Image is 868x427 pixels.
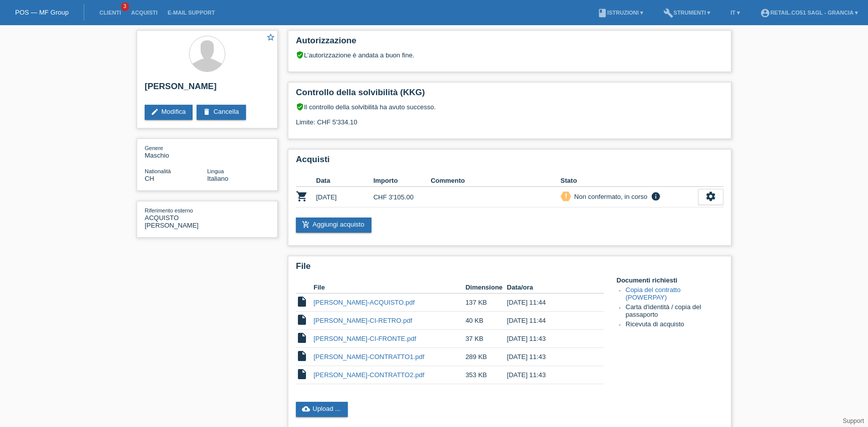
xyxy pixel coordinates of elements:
a: add_shopping_cartAggiungi acquisto [296,218,371,233]
i: settings [705,191,716,202]
th: Stato [561,175,698,187]
i: verified_user [296,103,304,111]
div: Non confermato, in corso [571,191,647,202]
div: Il controllo della solvibilità ha avuto successo. Limite: CHF 5'334.10 [296,103,723,133]
th: Data [316,175,374,187]
td: 40 KB [465,312,507,330]
a: [PERSON_NAME]-CI-RETRO.pdf [314,317,412,324]
td: [DATE] 11:44 [507,312,590,330]
td: [DATE] 11:43 [507,366,590,384]
th: File [314,281,465,294]
span: Italiano [207,175,228,182]
i: book [597,8,607,18]
div: ACQUISTO [PERSON_NAME] [145,206,207,229]
span: Lingua [207,168,224,174]
i: account_circle [760,8,770,18]
th: Importo [374,175,431,187]
h2: [PERSON_NAME] [145,82,270,97]
td: 137 KB [465,294,507,312]
i: edit [151,108,159,116]
a: IT ▾ [725,10,745,16]
a: buildStrumenti ▾ [658,10,715,16]
h4: Documenti richiesti [616,276,723,284]
i: add_shopping_cart [302,221,310,229]
i: POSP00026465 [296,190,308,202]
td: 353 KB [465,366,507,384]
li: Ricevuta di acquisto [626,320,723,330]
a: Support [843,417,864,424]
td: [DATE] 11:44 [507,294,590,312]
td: 37 KB [465,330,507,348]
h2: File [296,261,723,276]
a: cloud_uploadUpload ... [296,402,348,417]
li: Carta d'identità / copia del passaporto [626,303,723,320]
i: priority_high [563,192,570,199]
span: Nationalità [145,168,171,174]
th: Dimensione [465,281,507,294]
i: insert_drive_file [296,296,308,308]
a: deleteCancella [197,105,246,120]
span: Genere [145,145,163,151]
td: CHF 3'105.00 [374,187,431,207]
i: insert_drive_file [296,350,308,362]
a: Acquisti [126,10,163,16]
td: [DATE] 11:43 [507,348,590,366]
td: [DATE] [316,187,374,207]
i: insert_drive_file [296,368,308,380]
a: Clienti [94,10,126,16]
th: Commento [430,175,561,187]
td: 289 KB [465,348,507,366]
i: delete [203,108,211,116]
span: Svizzera [145,175,154,182]
i: star_border [266,33,275,42]
span: 3 [121,3,129,11]
i: build [663,8,673,18]
a: [PERSON_NAME]-CONTRATTO1.pdf [314,353,424,361]
span: Riferimento esterno [145,207,193,213]
i: insert_drive_file [296,332,308,344]
h2: Autorizzazione [296,36,723,51]
td: [DATE] 11:43 [507,330,590,348]
i: info [650,191,662,201]
i: cloud_upload [302,405,310,413]
a: editModifica [145,105,193,120]
a: E-mail Support [163,10,220,16]
div: Maschio [145,144,207,159]
a: [PERSON_NAME]-CONTRATTO2.pdf [314,371,424,379]
i: verified_user [296,51,304,59]
a: Copia del contratto (POWERPAY) [626,286,680,301]
th: Data/ora [507,281,590,294]
a: [PERSON_NAME]-CI-FRONTE.pdf [314,335,416,342]
a: account_circleRetail.Co51 Sagl - Grancia ▾ [755,10,863,16]
a: POS — MF Group [15,9,69,16]
h2: Acquisti [296,155,723,170]
div: L’autorizzazione è andata a buon fine. [296,51,723,59]
a: star_border [266,33,275,43]
a: bookIstruzioni ▾ [592,10,648,16]
h2: Controllo della solvibilità (KKG) [296,88,723,103]
a: [PERSON_NAME]-ACQUISTO.pdf [314,299,415,306]
i: insert_drive_file [296,314,308,326]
